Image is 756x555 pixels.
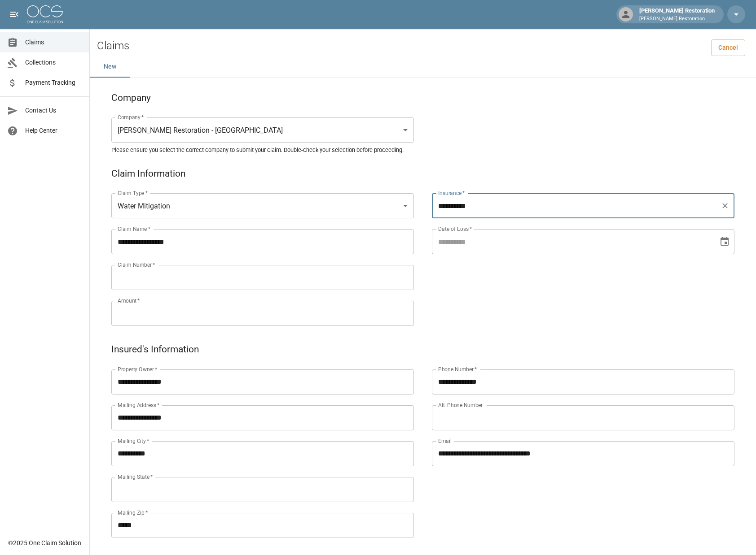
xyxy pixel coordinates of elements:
label: Date of Loss [438,225,472,233]
div: Water Mitigation [111,193,414,218]
div: dynamic tabs [90,56,756,78]
label: Email [438,437,452,445]
label: Phone Number [438,365,477,373]
div: © 2025 One Claim Solution [8,538,81,547]
img: ocs-logo-white-transparent.png [27,5,63,23]
button: Choose date [716,233,734,251]
label: Alt. Phone Number [438,401,483,409]
label: Mailing Zip [118,509,148,516]
button: open drawer [5,5,23,23]
label: Mailing City [118,437,149,445]
span: Help Center [25,126,82,135]
button: Clear [719,199,731,212]
h5: Please ensure you select the correct company to submit your claim. Double-check your selection be... [111,146,734,154]
label: Mailing Address [118,401,159,409]
label: Property Owner [118,365,158,373]
label: Amount [118,297,140,304]
a: Cancel [711,39,745,56]
p: [PERSON_NAME] Restoration [639,15,715,23]
h2: Claims [97,39,129,52]
div: [PERSON_NAME] Restoration [636,6,718,22]
span: Claims [25,38,82,47]
div: [PERSON_NAME] Restoration - [GEOGRAPHIC_DATA] [111,117,414,143]
span: Contact Us [25,106,82,115]
label: Claim Name [118,225,150,233]
label: Claim Number [118,261,155,269]
label: Insurance [438,189,465,197]
label: Claim Type [118,189,148,197]
label: Mailing State [118,473,153,481]
span: Collections [25,58,82,67]
span: Payment Tracking [25,78,82,87]
button: New [90,56,130,78]
label: Company [118,113,144,121]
